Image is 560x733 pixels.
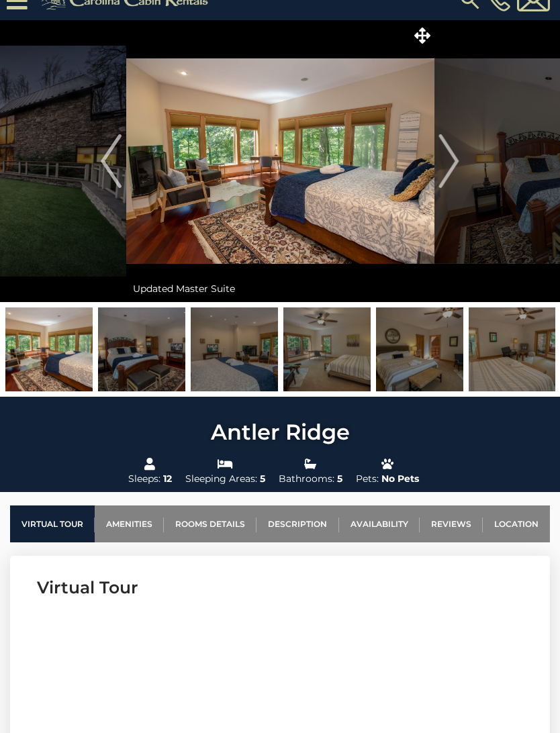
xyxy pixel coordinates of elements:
a: Rooms Details [164,505,256,542]
a: Virtual Tour [10,505,95,542]
img: 163267213 [5,307,93,391]
img: arrow [439,134,459,188]
a: Availability [339,505,420,542]
div: Updated Master Suite [126,275,434,302]
h3: Virtual Tour [37,576,523,599]
a: Description [256,505,338,542]
a: Reviews [420,505,483,542]
img: arrow [101,134,121,188]
img: 163267217 [376,307,463,391]
img: 163267214 [98,307,185,391]
a: Amenities [95,505,164,542]
img: 163267218 [469,307,556,391]
button: Previous [96,20,126,302]
img: 163267215 [191,307,278,391]
img: 163267216 [283,307,371,391]
button: Next [434,20,464,302]
a: Location [483,505,550,542]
